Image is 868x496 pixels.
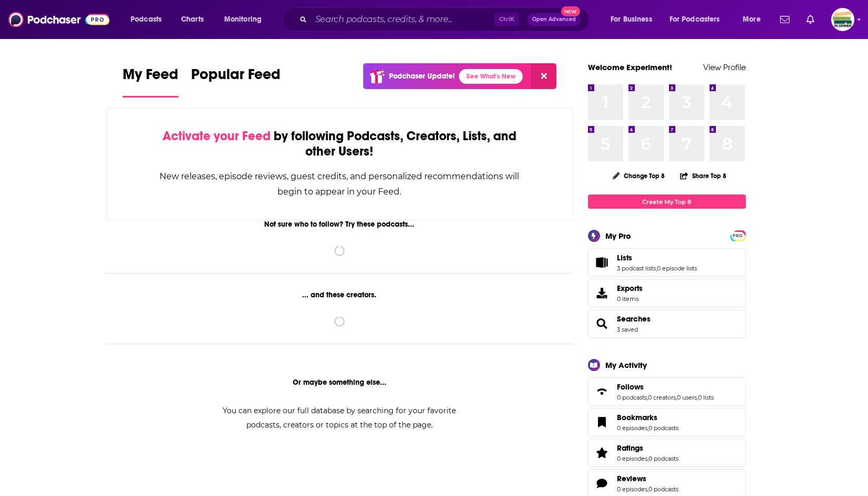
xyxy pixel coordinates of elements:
span: Ratings [617,443,643,453]
a: Bookmarks [592,415,613,430]
a: Show notifications dropdown [776,11,794,28]
a: 0 creators [648,394,676,401]
button: Share Top 8 [680,166,727,186]
img: Podchaser - Follow, Share and Rate Podcasts [8,9,109,30]
span: Activate your Feed [163,128,271,144]
span: Searches [588,309,746,338]
span: Charts [181,12,204,27]
a: Welcome Experiment! [588,62,672,72]
span: 0 items [617,295,643,303]
a: Exports [588,279,746,307]
span: Podcasts [131,12,162,27]
a: Reviews [592,476,613,491]
button: Show profile menu [831,8,854,31]
span: , [697,394,698,401]
div: My Pro [605,231,631,241]
a: 3 podcast lists [617,265,656,272]
a: Searches [592,316,613,331]
span: , [656,265,657,272]
div: You can explore our full database by searching for your favorite podcasts, creators or topics at ... [210,404,469,432]
span: New [561,6,580,16]
span: Exports [617,284,643,293]
a: View Profile [703,62,746,72]
span: Popular Feed [191,65,281,90]
span: Exports [592,286,613,300]
span: , [647,424,648,432]
span: My Feed [123,65,178,90]
img: User Profile [831,8,854,31]
a: 0 episodes [617,424,647,432]
a: Create My Top 8 [588,194,746,209]
a: 0 lists [698,394,714,401]
div: New releases, episode reviews, guest credits, and personalized recommendations will begin to appe... [159,169,521,199]
span: Ratings [588,439,746,467]
span: Bookmarks [617,413,657,422]
a: Searches [617,314,651,324]
a: 0 episodes [617,485,647,493]
a: 3 saved [617,326,638,333]
div: Search podcasts, credits, & more... [292,7,600,32]
span: Monitoring [224,12,262,27]
button: Change Top 8 [606,169,672,182]
span: More [743,12,761,27]
div: by following Podcasts, Creators, Lists, and other Users! [159,129,521,159]
a: Charts [174,11,210,28]
span: Follows [617,382,644,392]
a: Bookmarks [617,413,679,422]
a: Lists [592,255,613,270]
a: My Feed [123,65,178,98]
span: Bookmarks [588,408,746,436]
a: Show notifications dropdown [802,11,819,28]
span: Ctrl K [494,13,519,26]
div: Not sure who to follow? Try these podcasts... [106,220,574,229]
div: Or maybe something else... [106,378,574,387]
span: , [676,394,677,401]
span: Lists [617,253,632,262]
span: Logged in as ExperimentPublicist [831,8,854,31]
a: 0 episodes [617,455,647,462]
button: open menu [735,11,774,28]
span: Lists [588,248,746,277]
a: 0 podcasts [648,455,679,462]
span: , [647,485,648,493]
a: 0 episode lists [657,265,697,272]
span: For Business [611,12,652,27]
button: open menu [603,11,665,28]
button: open menu [123,11,175,28]
span: Follows [588,377,746,406]
a: Follows [617,382,714,392]
div: My Activity [605,360,647,370]
input: Search podcasts, credits, & more... [311,11,494,28]
span: PRO [732,232,744,240]
a: 0 users [677,394,697,401]
div: ... and these creators. [106,290,574,299]
a: See What's New [459,69,523,84]
a: Popular Feed [191,65,281,98]
a: Reviews [617,474,679,483]
span: , [647,394,648,401]
a: Ratings [592,445,613,460]
a: Ratings [617,443,679,453]
span: For Podcasters [670,12,720,27]
a: 0 podcasts [648,424,679,432]
button: Open AdvancedNew [527,13,581,26]
a: 0 podcasts [648,485,679,493]
button: open menu [217,11,275,28]
span: , [647,455,648,462]
span: Open Advanced [532,17,576,22]
span: Reviews [617,474,646,483]
button: open menu [663,11,735,28]
a: 0 podcasts [617,394,647,401]
a: PRO [732,231,744,239]
p: Podchaser Update! [389,72,455,81]
a: Lists [617,253,697,262]
a: Follows [592,384,613,399]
